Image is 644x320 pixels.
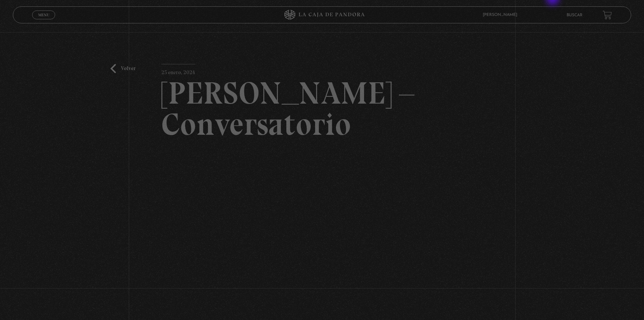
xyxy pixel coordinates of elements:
[480,13,524,17] span: [PERSON_NAME]
[161,64,195,78] p: 25 enero, 2024
[111,64,136,73] a: Volver
[161,78,483,140] h2: [PERSON_NAME] – Conversatorio
[567,13,582,17] a: Buscar
[36,19,52,23] span: Cerrar
[603,10,612,19] a: View your shopping cart
[38,13,49,17] span: Menu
